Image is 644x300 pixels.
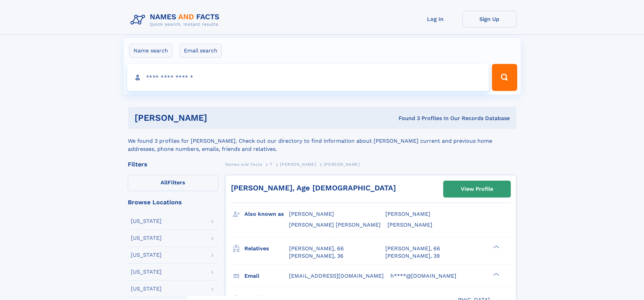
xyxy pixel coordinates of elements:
[289,273,384,279] span: [EMAIL_ADDRESS][DOMAIN_NAME]
[128,161,218,167] div: Filters
[289,222,381,228] span: [PERSON_NAME] [PERSON_NAME]
[244,243,289,254] h3: Relatives
[385,252,440,260] a: [PERSON_NAME], 39
[135,114,303,122] h1: [PERSON_NAME]
[462,11,517,27] a: Sign Up
[128,199,218,205] div: Browse Locations
[131,235,162,241] div: [US_STATE]
[324,162,360,167] span: [PERSON_NAME]
[131,252,162,258] div: [US_STATE]
[280,160,316,168] a: [PERSON_NAME]
[128,11,225,29] img: Logo Names and Facts
[127,64,489,91] input: search input
[385,211,430,217] span: [PERSON_NAME]
[385,245,440,252] a: [PERSON_NAME], 66
[244,208,289,220] h3: Also known as
[231,184,396,192] a: [PERSON_NAME], Age [DEMOGRAPHIC_DATA]
[492,64,517,91] button: Search Button
[270,160,272,168] a: T
[225,160,262,168] a: Names and Facts
[244,270,289,282] h3: Email
[129,44,172,58] label: Name search
[289,245,344,252] a: [PERSON_NAME], 66
[180,44,222,58] label: Email search
[492,272,500,276] div: ❯
[303,115,510,122] div: Found 3 Profiles In Our Records Database
[270,162,272,167] span: T
[161,179,168,186] span: All
[128,129,517,153] div: We found 3 profiles for [PERSON_NAME]. Check out our directory to find information about [PERSON_...
[289,211,334,217] span: [PERSON_NAME]
[492,245,500,249] div: ❯
[280,162,316,167] span: [PERSON_NAME]
[444,181,510,197] a: View Profile
[461,181,493,197] div: View Profile
[387,222,432,228] span: [PERSON_NAME]
[131,286,162,292] div: [US_STATE]
[131,218,162,224] div: [US_STATE]
[408,11,462,27] a: Log In
[131,269,162,275] div: [US_STATE]
[128,175,218,191] label: Filters
[289,252,343,260] a: [PERSON_NAME], 36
